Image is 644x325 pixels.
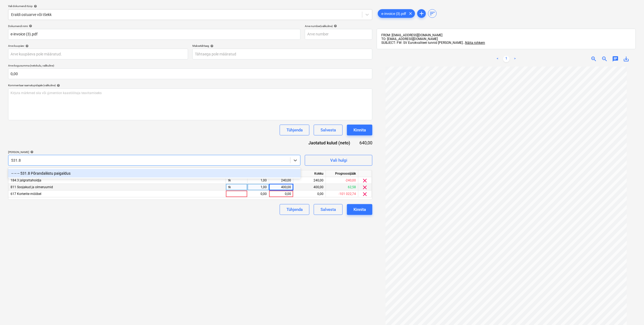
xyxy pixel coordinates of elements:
div: Tühjenda [286,206,303,213]
button: Kinnita [347,125,372,135]
a: Page 1 is your current page [503,56,510,62]
button: Salvesta [314,204,343,215]
button: Tühjenda [280,204,309,215]
div: tk [226,177,248,184]
div: 62,58 [326,184,358,191]
div: 0,00 [250,191,267,197]
div: Vali dokumendi tüüp [8,4,372,8]
span: SUBJECT: FW: SV Eurokvaliteet tunnid [PERSON_NAME] [381,41,463,45]
span: chat [612,56,619,62]
span: FROM: [EMAIL_ADDRESS][DOMAIN_NAME] [381,33,442,37]
div: e-invoice (3).pdf [378,9,415,18]
input: Arve number [305,29,372,40]
div: 0,00 [293,191,326,197]
div: Maksetähtaeg [192,44,372,48]
span: zoom_in [590,56,597,62]
div: Tühjenda [286,127,303,134]
span: help [29,150,34,154]
div: Jaotatud kulud (neto) [302,140,359,146]
div: tk [226,184,248,191]
span: clear [362,177,368,184]
div: Arve kuupäev [8,44,188,48]
span: ... [463,41,485,45]
span: zoom_out [601,56,608,62]
div: -240,00 [326,177,358,184]
span: sort [429,10,436,17]
div: 1,00 [250,177,267,184]
span: add [418,10,425,17]
div: -- -- -- 531.8 Põrandaliistu paigaldus [8,169,301,178]
input: Arve kuupäeva pole määratud. [8,49,188,59]
span: help [209,44,213,48]
span: help [56,84,60,87]
div: Kommentaar raamatupidajale (valikuline) [8,84,372,87]
div: 400,00 [293,184,326,191]
button: Vali hulgi [305,155,372,166]
div: 240,00 [271,177,291,184]
span: Näita rohkem [465,41,485,45]
span: 184.3 jalgrattahoidja [11,178,41,182]
div: Kinnita [353,206,366,213]
span: help [33,5,37,8]
button: Tühjenda [280,125,309,135]
span: clear [362,191,368,197]
a: Next page [512,56,518,62]
div: 1,00 [250,184,267,191]
div: 240,00 [293,177,326,184]
span: help [24,44,29,48]
div: 400,00 [271,184,291,191]
div: Kinnita [353,127,366,134]
button: Salvesta [314,125,343,135]
button: Kinnita [347,204,372,215]
input: Dokumendi nimi [8,29,301,40]
div: [PERSON_NAME] [8,150,301,154]
span: TO: [EMAIL_ADDRESS][DOMAIN_NAME] [381,37,438,41]
span: 617 Korterite mööbel [11,192,41,196]
div: Vali hulgi [330,157,347,164]
span: 811 Soojakud ja olmeruumid [11,185,53,189]
span: save_alt [623,56,629,62]
div: Salvesta [321,206,336,213]
span: clear [362,184,368,191]
div: Kokku [293,170,326,177]
span: e-invoice (3).pdf [378,12,409,16]
p: Arve kogusumma (netokulu, valikuline) [8,64,372,68]
div: Arve number (valikuline) [305,24,372,28]
input: Arve kogusumma (netokulu, valikuline) [8,68,372,79]
div: Dokumendi nimi [8,24,301,28]
span: help [333,24,337,28]
span: help [28,24,32,28]
input: Tähtaega pole määratud [192,49,372,59]
div: Salvesta [321,127,336,134]
div: -101 022,74 [326,191,358,197]
div: 640,00 [359,140,373,146]
iframe: Chat Widget [617,299,644,325]
div: Prognoosijääk [326,170,358,177]
a: Previous page [495,56,501,62]
span: clear [407,10,414,17]
div: 0,00 [271,191,291,197]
